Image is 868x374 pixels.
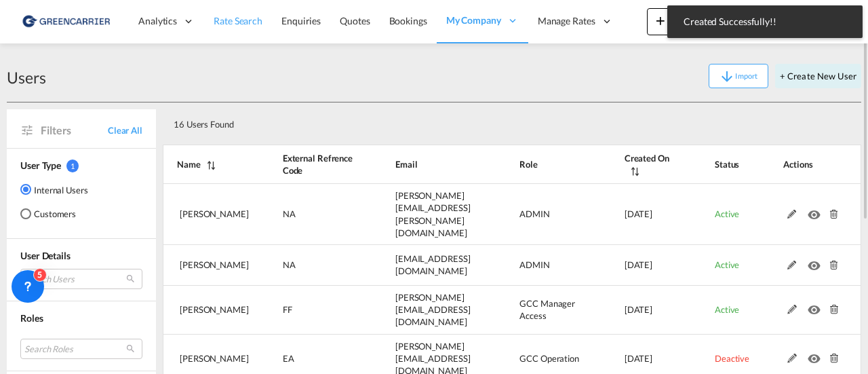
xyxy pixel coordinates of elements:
span: User Details [20,250,71,261]
span: ADMIN [519,208,550,219]
span: Manage Rates [538,14,595,28]
th: Actions [749,145,861,184]
td: Saranya K [163,184,249,245]
td: Fredrik Fagerman [163,286,249,335]
button: + Create New User [775,64,861,88]
span: Created Successfully!! [679,15,850,29]
div: Users [7,67,46,88]
td: GCC Manager Access [486,286,590,335]
md-radio-button: Customers [20,207,88,221]
span: Enquiries [281,15,321,26]
md-radio-button: Internal Users [20,183,88,196]
span: Filters [41,123,108,138]
md-icon: icon-eye [808,350,825,360]
span: [PERSON_NAME] [180,259,249,270]
td: Dinesh Kumar [163,245,249,286]
span: NA [283,259,296,270]
button: icon-arrow-downImport [709,64,768,88]
span: [PERSON_NAME] [180,208,249,219]
th: Role [486,145,590,184]
span: 1 [66,160,79,172]
md-icon: icon-eye [808,301,825,311]
td: fredrik.fagerman@greencarrier.com [361,286,486,335]
td: ADMIN [486,184,590,245]
md-icon: icon-plus 400-fg [652,12,669,29]
th: Email [361,145,486,184]
span: [PERSON_NAME][EMAIL_ADDRESS][PERSON_NAME][DOMAIN_NAME] [395,190,471,238]
md-icon: icon-arrow-down [719,69,735,85]
td: dinesh.kumar@freightify.com [361,245,486,286]
span: [DATE] [625,304,652,315]
span: [PERSON_NAME] [180,304,249,315]
th: Status [681,145,749,184]
img: 609dfd708afe11efa14177256b0082fb.png [20,6,112,37]
md-icon: icon-eye [808,206,825,216]
span: Active [715,259,739,270]
td: 2025-05-08 [591,245,681,286]
span: Bookings [389,15,427,26]
th: Name [163,145,249,184]
span: GCC Operation [519,353,579,364]
span: My Company [446,14,501,27]
span: New [652,15,703,26]
span: NA [283,208,296,219]
span: [PERSON_NAME][EMAIL_ADDRESS][DOMAIN_NAME] [395,292,471,327]
span: ADMIN [519,259,550,270]
td: FF [249,286,361,335]
md-icon: icon-eye [808,257,825,267]
span: [PERSON_NAME] [180,353,249,364]
span: [EMAIL_ADDRESS][DOMAIN_NAME] [395,253,471,276]
button: icon-plus 400-fgNewicon-chevron-down [647,8,709,35]
td: ADMIN [486,245,590,286]
span: FF [283,304,292,315]
span: User Type [20,160,61,171]
span: Active [715,208,739,219]
span: [DATE] [625,208,652,219]
span: Deactive [715,353,749,364]
th: Created On [591,145,681,184]
span: Roles [20,312,43,324]
th: External Refrence Code [249,145,361,184]
td: NA [249,245,361,286]
td: NA [249,184,361,245]
span: Active [715,304,739,315]
td: 2025-05-07 [591,286,681,335]
div: 16 Users Found [168,108,787,136]
td: 2025-05-13 [591,184,681,245]
span: Quotes [340,15,370,26]
td: saranya.kothandan@freightfy.com [361,184,486,245]
span: GCC Manager Access [519,298,575,321]
span: [DATE] [625,353,652,364]
span: [DATE] [625,259,652,270]
span: Rate Search [214,15,262,26]
span: Clear All [108,124,142,136]
span: EA [283,353,294,364]
span: Analytics [138,14,177,28]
